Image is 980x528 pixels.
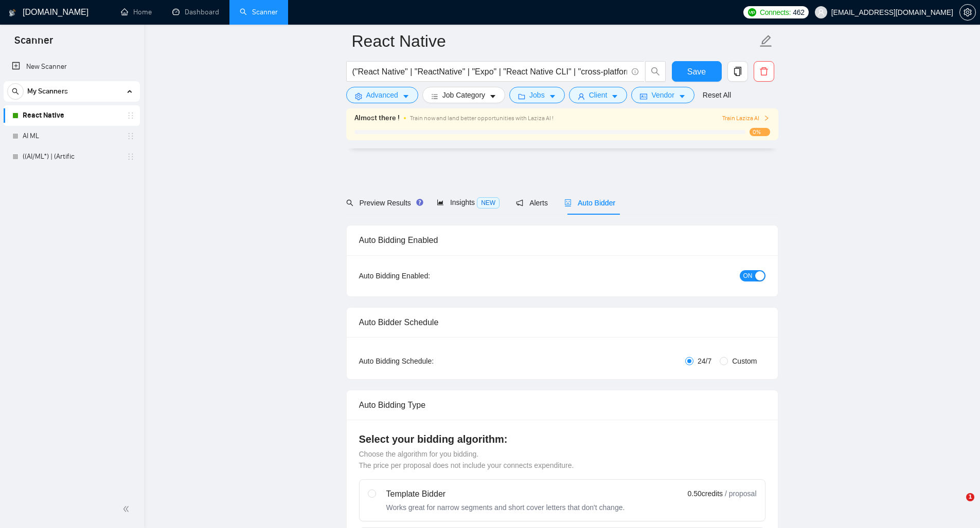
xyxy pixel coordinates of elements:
li: My Scanners [4,81,140,167]
span: search [346,199,353,206]
button: search [7,83,24,100]
span: Job Category [442,89,485,101]
span: NEW [477,197,500,209]
button: settingAdvancedcaret-down [346,87,418,103]
span: Preview Results [346,199,420,207]
span: bars [431,92,438,100]
span: caret-down [489,92,496,100]
span: 0% [750,128,770,136]
span: Save [687,65,706,78]
span: caret-down [549,92,556,100]
span: delete [754,67,774,76]
input: Search Freelance Jobs... [352,65,627,78]
a: dashboardDashboard [172,8,219,16]
button: setting [959,4,976,21]
button: delete [754,61,774,82]
span: Scanner [6,33,61,54]
span: ON [743,270,753,281]
h4: Select your bidding algorithm: [359,432,765,446]
li: New Scanner [4,56,140,77]
span: robot [564,199,572,206]
span: Advanced [366,89,398,101]
iframe: Intercom live chat [945,493,970,518]
span: notification [516,199,523,206]
span: holder [127,111,135,120]
span: copy [728,67,747,76]
div: Auto Bidding Type [359,390,765,420]
span: Jobs [529,89,545,101]
button: Save [672,61,722,82]
span: Client [589,89,608,101]
span: Connects: [760,7,791,18]
a: setting [959,8,976,16]
div: Works great for narrow segments and short cover letters that don't change. [386,502,625,513]
span: Auto Bidder [564,199,615,207]
span: 24/7 [693,355,716,367]
span: Custom [728,355,761,367]
input: Scanner name... [352,28,757,54]
button: Train Laziza AI [722,114,770,123]
span: Insights [437,198,500,206]
span: user [578,92,585,100]
div: Auto Bidding Schedule: [359,355,494,367]
span: user [817,9,825,16]
button: copy [727,61,748,82]
button: search [645,61,666,82]
a: AI ML [23,126,120,146]
a: homeHome [121,8,152,16]
span: double-left [122,504,133,514]
span: edit [759,34,773,48]
a: Reset All [703,89,731,101]
img: logo [9,5,16,21]
span: info-circle [632,68,638,75]
a: New Scanner [12,56,132,77]
span: caret-down [679,92,686,100]
div: Auto Bidding Enabled [359,225,765,255]
span: setting [355,92,362,100]
div: Template Bidder [386,488,625,500]
span: 0.50 credits [688,488,723,499]
img: upwork-logo.png [748,8,756,16]
span: My Scanners [27,81,68,102]
button: barsJob Categorycaret-down [422,87,505,103]
span: idcard [640,92,647,100]
span: setting [960,8,975,16]
span: caret-down [402,92,409,100]
div: Tooltip anchor [415,198,424,207]
span: right [763,115,770,121]
span: 1 [966,493,974,501]
span: holder [127,153,135,161]
a: React Native [23,105,120,126]
button: folderJobscaret-down [509,87,565,103]
span: area-chart [437,199,444,206]
span: Almost there ! [354,112,400,124]
span: caret-down [611,92,618,100]
span: search [8,88,23,95]
span: Train now and land better opportunities with Laziza AI ! [410,115,554,122]
span: folder [518,92,525,100]
span: Alerts [516,199,548,207]
div: Auto Bidding Enabled: [359,270,494,281]
div: Auto Bidder Schedule [359,308,765,337]
a: searchScanner [240,8,278,16]
span: search [646,67,665,76]
span: holder [127,132,135,140]
span: Vendor [651,89,674,101]
span: / proposal [725,488,756,499]
span: Choose the algorithm for you bidding. The price per proposal does not include your connects expen... [359,450,574,469]
a: ((AI/ML*) | (Artific [23,146,120,167]
span: 462 [793,7,804,18]
button: userClientcaret-down [569,87,628,103]
button: idcardVendorcaret-down [631,87,694,103]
